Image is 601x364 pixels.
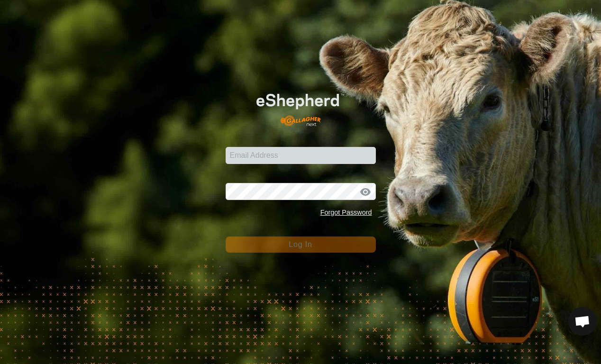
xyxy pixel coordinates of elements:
button: Log In [226,237,376,253]
span: Log In [289,240,312,248]
a: Forgot Password [320,209,372,216]
input: Email Address [226,147,376,164]
div: Open chat [568,307,597,336]
img: E-shepherd Logo [240,81,361,132]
